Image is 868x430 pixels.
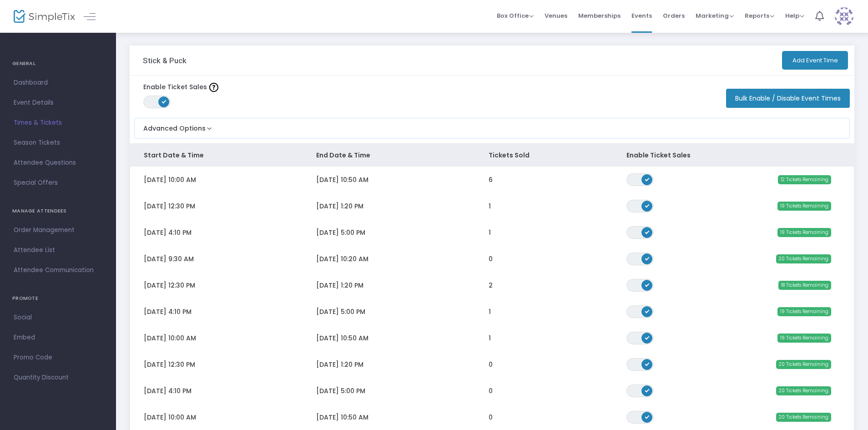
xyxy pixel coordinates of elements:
[778,175,831,184] span: 12 Tickets Remaining
[489,386,493,395] span: 0
[316,228,365,237] span: [DATE] 5:00 PM
[776,360,831,369] span: 20 Tickets Remaining
[14,352,102,364] span: Promo Code
[14,177,102,189] span: Special Offers
[14,264,102,276] span: Attendee Communication
[696,11,734,20] span: Marketing
[475,144,613,167] th: Tickets Sold
[14,332,102,344] span: Embed
[489,175,493,184] span: 6
[663,4,685,27] span: Orders
[777,334,831,343] span: 19 Tickets Remaining
[778,281,831,290] span: 18 Tickets Remaining
[489,228,491,237] span: 1
[144,413,196,422] span: [DATE] 10:00 AM
[144,307,192,316] span: [DATE] 4:10 PM
[14,312,102,324] span: Social
[645,335,649,339] span: ON
[12,55,104,73] h4: GENERAL
[645,256,649,260] span: ON
[12,202,104,220] h4: MANAGE ATTENDEES
[14,117,102,129] span: Times & Tickets
[14,157,102,169] span: Attendee Questions
[776,254,831,263] span: 20 Tickets Remaining
[645,282,649,287] span: ON
[489,334,491,343] span: 1
[785,11,804,20] span: Help
[489,202,491,211] span: 1
[209,83,218,92] img: question-mark
[578,4,621,27] span: Memberships
[303,144,475,167] th: End Date & Time
[12,289,104,308] h4: PROMOTE
[162,99,167,104] span: ON
[316,360,363,369] span: [DATE] 1:20 PM
[135,118,214,133] button: Advanced Options
[631,4,652,27] span: Events
[130,144,303,167] th: Start Date & Time
[14,97,102,109] span: Event Details
[545,4,567,27] span: Venues
[144,254,194,263] span: [DATE] 9:30 AM
[645,229,649,234] span: ON
[316,281,363,290] span: [DATE] 1:20 PM
[489,307,491,316] span: 1
[489,360,493,369] span: 0
[645,203,649,207] span: ON
[316,307,365,316] span: [DATE] 5:00 PM
[14,244,102,256] span: Attendee List
[14,372,102,384] span: Quantity Discount
[316,175,368,184] span: [DATE] 10:50 AM
[316,413,368,422] span: [DATE] 10:50 AM
[777,228,831,237] span: 19 Tickets Remaining
[316,254,368,263] span: [DATE] 10:20 AM
[645,414,649,419] span: ON
[489,281,493,290] span: 2
[316,334,368,343] span: [DATE] 10:50 AM
[14,77,102,89] span: Dashboard
[489,254,493,263] span: 0
[144,360,195,369] span: [DATE] 12:30 PM
[143,82,218,92] label: Enable Ticket Sales
[14,224,102,236] span: Order Management
[497,11,534,20] span: Box Office
[489,413,493,422] span: 0
[14,137,102,149] span: Season Tickets
[645,388,649,392] span: ON
[144,228,192,237] span: [DATE] 4:10 PM
[776,386,831,395] span: 20 Tickets Remaining
[745,11,774,20] span: Reports
[144,386,192,395] span: [DATE] 4:10 PM
[645,361,649,366] span: ON
[316,202,363,211] span: [DATE] 1:20 PM
[316,386,365,395] span: [DATE] 5:00 PM
[777,307,831,316] span: 19 Tickets Remaining
[645,177,649,181] span: ON
[776,413,831,422] span: 20 Tickets Remaining
[144,281,195,290] span: [DATE] 12:30 PM
[726,89,850,108] button: Bulk Enable / Disable Event Times
[143,56,187,65] h3: Stick & Puck
[144,202,195,211] span: [DATE] 12:30 PM
[782,51,848,70] button: Add Event Time
[144,334,196,343] span: [DATE] 10:00 AM
[613,144,716,167] th: Enable Ticket Sales
[645,309,649,313] span: ON
[144,175,196,184] span: [DATE] 10:00 AM
[777,202,831,211] span: 19 Tickets Remaining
